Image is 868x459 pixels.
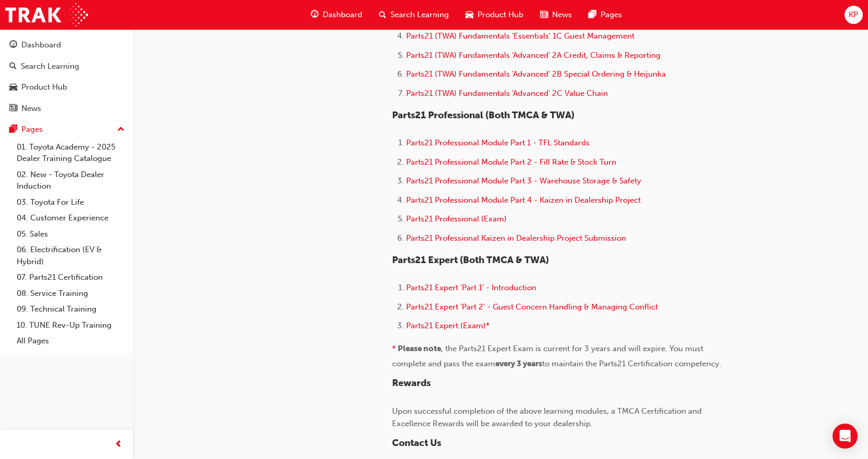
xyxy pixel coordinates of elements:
[4,33,129,120] button: DashboardSearch LearningProduct HubNews
[13,269,129,286] a: 07. Parts21 Certification
[4,35,129,55] a: Dashboard
[406,51,661,60] a: Parts21 (TWA) Fundamentals 'Advanced' 2A Credit, Claims & Reporting
[601,9,622,21] span: Pages
[13,333,129,349] a: All Pages
[371,4,457,26] a: search-iconSearch Learning
[323,9,362,21] span: Dashboard
[4,78,129,97] a: Product Hub
[495,359,542,368] span: every 3 years
[406,176,641,185] a: Parts21 Professional Module Part 3 - Warehouse Storage & Safety
[398,344,441,353] span: Please note
[406,214,507,224] a: Parts21 Professional (Exam)
[5,3,88,27] img: Trak
[21,81,67,93] div: Product Hub
[4,99,129,118] a: News
[9,83,17,92] span: car-icon
[379,8,386,21] span: search-icon
[392,254,549,266] span: Parts21 Expert (Both TMCA & TWA)
[13,301,129,317] a: 09. Technical Training
[552,9,572,21] span: News
[13,226,129,242] a: 05. Sales
[311,8,319,21] span: guage-icon
[392,344,705,368] span: , the Parts21 Expert Exam is current for 3 years and will expire. You must complete and pass the ...
[13,242,129,269] a: 06. Electrification (EV & Hybrid)
[478,9,523,21] span: Product Hub
[13,167,129,194] a: 02. New - Toyota Dealer Induction
[406,302,658,312] a: Parts21 Expert 'Part 2' - Guest Concern Handling & Managing Conflict
[9,62,17,71] span: search-icon
[115,438,123,451] span: prev-icon
[9,104,17,114] span: news-icon
[406,195,641,205] a: Parts21 Professional Module Part 4 - Kaizen in Dealership Project
[392,109,574,121] span: Parts21 Professional (Both TMCA & TWA)
[21,60,79,72] div: Search Learning
[466,8,473,21] span: car-icon
[540,8,548,21] span: news-icon
[13,210,129,226] a: 04. Customer Experience
[532,4,580,26] a: news-iconNews
[21,123,43,135] div: Pages
[4,120,129,139] button: Pages
[589,8,596,21] span: pages-icon
[9,125,17,134] span: pages-icon
[845,6,863,24] button: KP
[392,406,704,428] span: Upon successful completion of the above learning modules, a TMCA Certification and Excellence Rew...
[406,138,590,147] a: Parts21 Professional Module Part 1 - TFL Standards
[580,4,630,26] a: pages-iconPages
[406,31,634,41] a: Parts21 (TWA) Fundamentals 'Essentials' 1C Guest Management
[9,41,17,50] span: guage-icon
[849,9,858,21] span: KP
[406,89,608,98] a: Parts21 (TWA) Fundamentals 'Advanced' 2C Value Chain
[302,4,371,26] a: guage-iconDashboard
[13,286,129,302] a: 08. Service Training
[13,317,129,333] a: 10. TUNE Rev-Up Training
[392,377,431,389] span: Rewards
[406,283,536,292] a: Parts21 Expert 'Part 1' - Introduction
[406,321,490,330] a: Parts21 Expert (Exam)*
[390,9,449,21] span: Search Learning
[13,194,129,210] a: 03. Toyota For Life
[13,139,129,167] a: 01. Toyota Academy - 2025 Dealer Training Catalogue
[406,69,666,79] a: Parts21 (TWA) Fundamentals 'Advanced' 2B Special Ordering & Heijunka
[117,123,125,137] span: up-icon
[406,157,616,167] a: Parts21 Professional Module Part 2 - Fill Rate & Stock Turn
[392,437,441,449] span: Contact Us
[4,57,129,76] a: Search Learning
[833,424,858,449] div: Open Intercom Messenger
[457,4,532,26] a: car-iconProduct Hub
[21,103,41,115] div: News
[21,39,61,51] div: Dashboard
[406,233,626,243] a: Parts21 Professional Kaizen in Dealership Project Submission
[542,359,722,368] span: to maintain the Parts21 Certification competency.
